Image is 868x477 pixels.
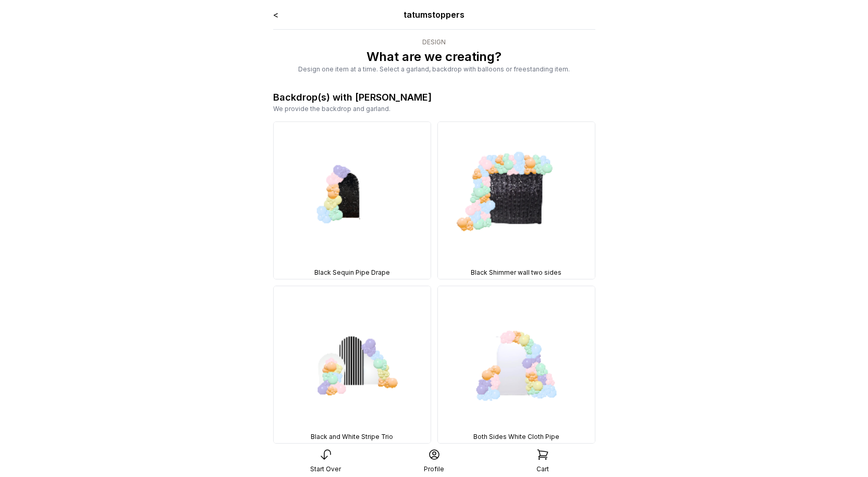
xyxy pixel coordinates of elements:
[314,268,390,277] span: Black Sequin Pipe Drape
[536,465,549,473] div: Cart
[473,433,559,441] span: Both Sides White Cloth Pipe
[424,465,444,473] div: Profile
[274,122,431,279] img: BKD, 3 Sizes, Black Sequin Pipe Drape
[273,9,278,20] a: <
[438,122,595,279] img: BKD, 3 Sizes, Black Shimmer wall two sides
[471,268,561,277] span: Black Shimmer wall two sides
[273,48,595,65] p: What are we creating?
[310,465,341,473] div: Start Over
[273,65,595,74] div: Design one item at a time. Select a garland, backdrop with balloons or freestanding item.
[273,105,595,113] div: We provide the backdrop and garland.
[274,286,431,443] img: BKD, 3 Sizes, Black and White Stripe Trio
[273,90,432,105] div: Backdrop(s) with [PERSON_NAME]
[337,8,531,21] div: tatumstoppers
[438,286,595,443] img: BKD, 3 Sizes, Both Sides White Cloth Pipe
[311,433,393,441] span: Black and White Stripe Trio
[273,38,595,46] div: Design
